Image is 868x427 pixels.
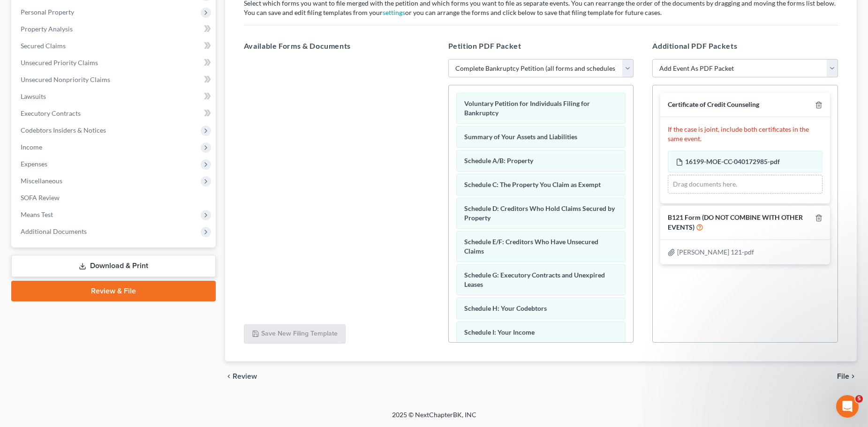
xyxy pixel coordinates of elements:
span: File [837,373,849,380]
span: Schedule D: Creditors Who Hold Claims Secured by Property [464,204,615,222]
span: Secured Claims [21,42,66,50]
div: Close [300,4,317,21]
span: Miscellaneous [21,177,62,185]
span: 😐 [154,330,168,349]
div: 2025 © NextChapterBK, INC [167,410,702,427]
span: Schedule C: The Property You Claim as Exempt [464,180,601,188]
button: Save New Filing Template [244,324,346,344]
span: Certificate of Credit Counseling [668,100,759,108]
button: chevron_left Review [225,373,266,380]
iframe: Intercom live chat [836,395,859,418]
h5: Additional PDF Packets [652,40,838,52]
span: Summary of Your Assets and Liabilities [464,133,577,141]
span: Means Test [21,210,53,218]
button: Collapse window [282,4,300,22]
span: Additional Documents [21,227,87,235]
h5: Available Forms & Documents [244,40,430,52]
span: 5 [855,395,863,403]
span: SOFA Review [21,194,60,202]
span: smiley reaction [174,330,198,349]
a: settings [383,8,405,16]
button: go back [6,4,24,22]
span: B121 Form (DO NOT COMBINE WITH OTHER EVENTS) [668,213,803,232]
a: Property Analysis [13,21,216,37]
span: Schedule A/B: Property [464,157,533,165]
span: Personal Property [21,8,74,16]
a: Unsecured Priority Claims [13,54,216,71]
div: Did this answer your question? [11,321,311,331]
span: [PERSON_NAME] 121-pdf [677,248,754,256]
span: Income [21,143,42,151]
span: Property Analysis [21,25,73,33]
span: Voluntary Petition for Individuals Filing for Bankruptcy [464,99,590,117]
a: Secured Claims [13,37,216,54]
a: Download & Print [11,255,216,277]
span: Schedule I: Your Income [464,328,535,336]
span: Schedule E/F: Creditors Who Have Unsecured Claims [464,238,598,255]
a: Review & File [11,281,216,301]
span: Unsecured Priority Claims [21,59,98,67]
span: Lawsuits [21,92,46,100]
span: 16199-MOE-CC-040172985-pdf [685,157,780,165]
p: If the case is joint, include both certificates in the same event. [668,125,823,143]
span: Expenses [21,160,47,168]
a: Lawsuits [13,88,216,105]
span: Executory Contracts [21,109,81,117]
i: chevron_left [225,373,233,380]
div: Drag documents here. [668,175,823,194]
span: neutral face reaction [149,330,174,349]
a: SOFA Review [13,189,216,206]
a: Unsecured Nonpriority Claims [13,71,216,88]
span: Petition PDF Packet [448,41,521,50]
span: disappointed reaction [125,330,149,349]
a: Open in help center [124,360,199,368]
i: chevron_right [849,373,857,380]
span: Codebtors Insiders & Notices [21,126,106,134]
span: Schedule H: Your Codebtors [464,304,547,312]
a: Executory Contracts [13,105,216,122]
span: 😃 [179,330,192,349]
span: Schedule G: Executory Contracts and Unexpired Leases [464,271,605,288]
span: 😞 [130,330,143,349]
span: Unsecured Nonpriority Claims [21,75,110,83]
span: Review [233,373,257,380]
